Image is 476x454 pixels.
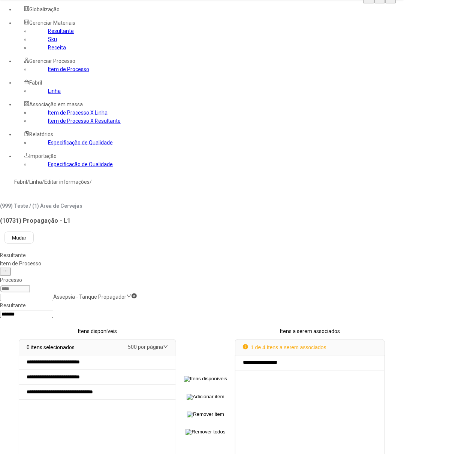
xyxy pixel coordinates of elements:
[29,179,42,185] a: Linha
[186,429,225,435] img: Remover todos
[4,232,34,244] button: Mudar
[27,344,75,352] p: 0 itens selecionados
[29,20,75,26] span: Gerenciar Materiais
[29,58,75,64] span: Gerenciar Processo
[29,101,83,107] span: Associação em massa
[48,88,61,94] a: Linha
[48,140,113,146] a: Especificação de Qualidade
[29,131,53,137] span: Relatórios
[42,179,44,185] nz-breadcrumb-separator: /
[48,110,108,116] a: Item de Processo X Linha
[29,6,60,12] span: Globalização
[29,153,57,159] span: Importação
[27,179,29,185] nz-breadcrumb-separator: /
[187,394,224,400] img: Adicionar item
[14,179,27,185] a: Fabril
[48,161,113,167] a: Especificação de Qualidade
[90,179,92,185] nz-breadcrumb-separator: /
[235,327,385,336] p: Itens a serem associados
[48,45,66,51] a: Receita
[19,327,176,336] p: Itens disponíveis
[187,412,224,418] img: Remover item
[243,344,326,352] p: 1 de 4 Itens a serem associados
[128,344,163,350] nz-select-item: 500 por página
[48,28,74,34] a: Resultante
[48,118,121,124] a: Item de Processo X Resultante
[184,376,227,382] img: Itens disponíveis
[48,66,89,72] a: Item de Processo
[44,179,90,185] a: Editar informações
[12,235,26,241] span: Mudar
[48,36,57,42] a: Sku
[29,80,42,86] span: Fabril
[53,294,126,300] nz-select-item: Assepsia - Tanque Propagador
